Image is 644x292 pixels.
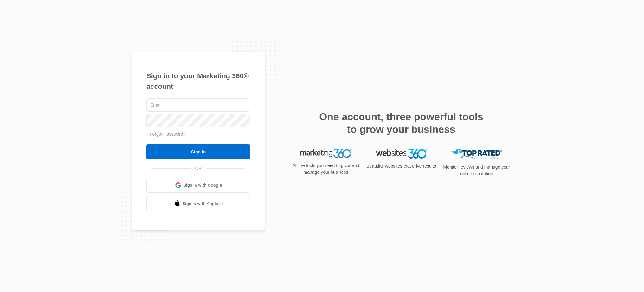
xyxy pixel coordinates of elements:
a: Sign in with Google [146,178,250,193]
span: Sign in with Apple Id [183,200,223,207]
a: Forgot Password? [150,132,186,137]
p: Beautiful websites that drive results [366,163,437,170]
input: Email [146,98,250,112]
p: Monitor reviews and manage your online reputation [441,164,512,177]
a: Sign in with Apple Id [146,196,250,211]
span: OR [191,165,206,172]
h2: One account, three powerful tools to grow your business [317,110,485,136]
img: Top Rated Local [451,149,502,159]
img: Websites 360 [376,149,427,158]
input: Sign In [146,144,250,159]
span: Sign in with Google [184,182,222,189]
p: All the tools you need to grow and manage your business [290,162,361,176]
h1: Sign in to your Marketing 360® account [146,71,250,92]
img: Marketing 360 [300,149,351,158]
